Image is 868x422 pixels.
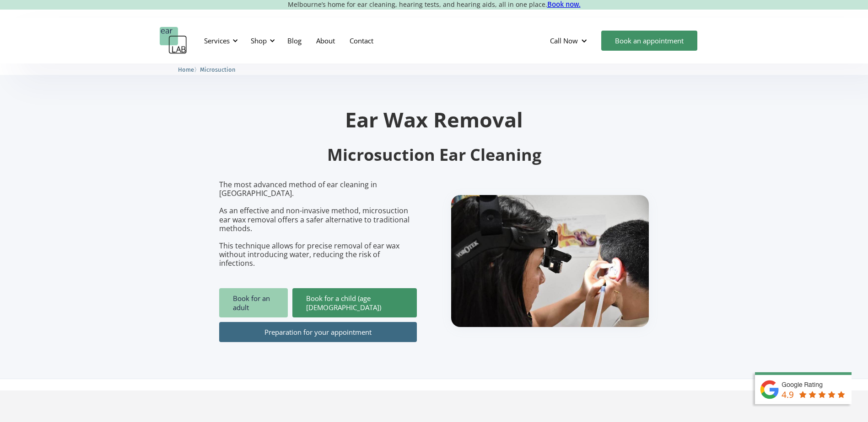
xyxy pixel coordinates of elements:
div: Shop [251,36,267,45]
span: Home [178,66,194,73]
a: Blog [280,27,309,54]
a: Book for an adult [219,288,288,317]
a: Preparation for your appointment [219,322,417,342]
div: Shop [245,27,278,54]
span: Microsuction [200,66,236,73]
a: Contact [342,27,381,54]
div: Services [199,27,241,54]
img: boy getting ear checked. [451,195,649,327]
a: Book an appointment [601,31,697,51]
a: Book for a child (age [DEMOGRAPHIC_DATA]) [292,288,417,317]
p: The most advanced method of ear cleaning in [GEOGRAPHIC_DATA]. As an effective and non-invasive m... [219,180,417,268]
li: 〉 [178,65,200,74]
div: Call Now [543,27,597,54]
a: About [309,27,342,54]
h2: Microsuction Ear Cleaning [219,144,649,166]
div: Services [204,36,230,45]
a: Home [178,65,194,74]
div: Call Now [550,36,578,45]
h1: Ear Wax Removal [219,109,649,130]
a: Microsuction [200,65,236,74]
a: home [160,27,187,54]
